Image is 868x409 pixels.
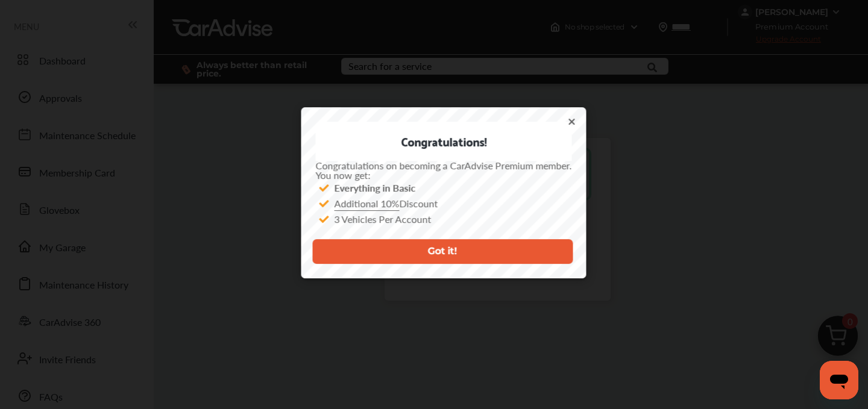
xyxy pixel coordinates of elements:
[335,196,400,210] u: Additional 10%
[316,168,371,182] span: You now get:
[316,211,572,227] div: 3 Vehicles Per Account
[312,239,573,264] button: Got it!
[820,361,858,399] iframe: Button to launch messaging window
[335,181,416,195] strong: Everything in Basic
[316,158,572,172] span: Congratulations on becoming a CarAdvise Premium member.
[316,122,572,161] div: Congratulations!
[335,196,438,210] span: Discount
